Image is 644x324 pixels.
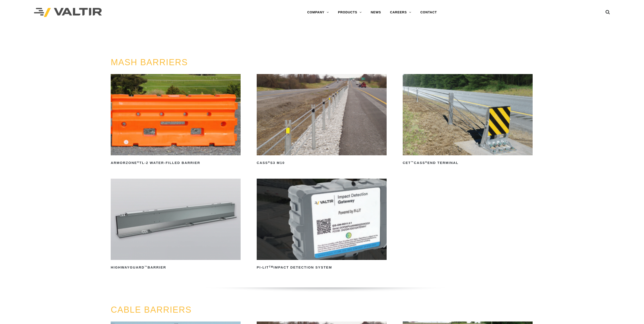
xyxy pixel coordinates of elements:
a: CAREERS [385,8,416,17]
h2: CET CASS End Terminal [403,159,533,167]
a: MASH BARRIERS [111,58,188,67]
h2: PI-LIT Impact Detection System [257,264,387,271]
sup: TM [269,265,273,268]
sup: ® [137,161,139,163]
a: CET™CASS®End Terminal [403,74,533,166]
h2: HighwayGuard Barrier [111,264,241,271]
sup: ™ [411,161,414,163]
a: CONTACT [416,8,441,17]
a: COMPANY [303,8,333,17]
sup: ® [268,161,270,163]
h2: CASS S3 M10 [257,159,387,167]
h2: ArmorZone TL-2 Water-Filled Barrier [111,159,241,167]
sup: ™ [144,265,147,268]
a: ArmorZone®TL-2 Water-Filled Barrier [111,74,241,166]
a: PRODUCTS [333,8,366,17]
a: HighwayGuard™Barrier [111,179,241,271]
sup: ® [425,161,427,163]
a: PI-LITTMImpact Detection System [257,179,387,271]
a: CASS®S3 M10 [257,74,387,166]
a: CABLE BARRIERS [111,305,192,314]
a: NEWS [366,8,385,17]
img: Valtir [34,8,102,17]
